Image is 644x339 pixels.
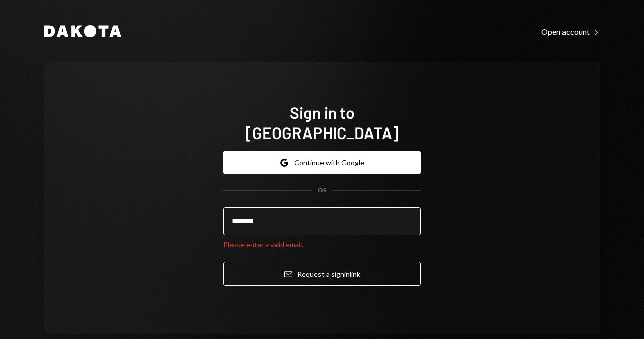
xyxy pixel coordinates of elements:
[318,186,327,195] div: OR
[541,27,600,37] div: Open account
[541,26,600,37] a: Open account
[223,239,421,250] div: Please enter a valid email.
[223,151,421,174] button: Continue with Google
[223,262,421,286] button: Request a signinlink
[223,102,421,143] h1: Sign in to [GEOGRAPHIC_DATA]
